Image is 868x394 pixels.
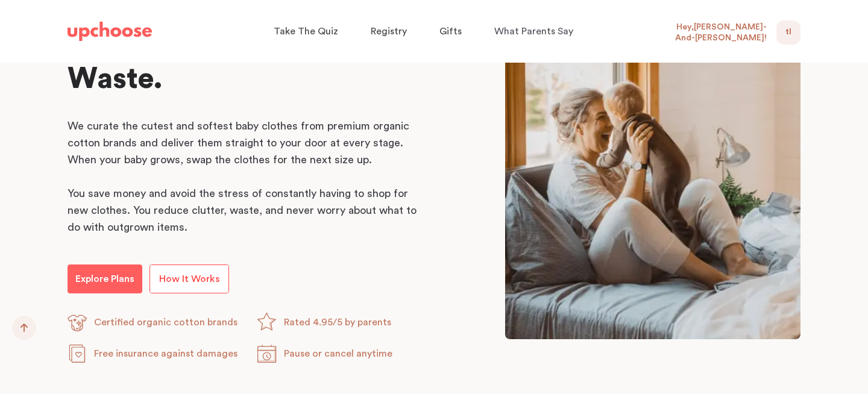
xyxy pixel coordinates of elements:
[505,23,800,339] img: Mom playing with her baby in a garden
[274,20,342,43] a: Take The Quiz
[149,264,229,293] a: How It Works
[94,317,237,327] span: Certified organic cotton brands
[68,117,423,168] p: We curate the cutest and softest baby clothes from premium organic cotton brands and deliver them...
[68,19,152,44] a: UpChoose
[68,22,152,41] img: UpChoose
[785,25,791,40] span: TL
[159,274,220,284] span: How It Works
[284,317,391,327] span: Rated 4.95/5 by parents
[68,264,142,293] a: Explore Plans
[668,22,767,43] div: Hey, [PERSON_NAME]-And-[PERSON_NAME] !
[94,349,237,358] span: Free insurance against damages
[494,20,577,43] a: What Parents Say
[439,20,465,43] a: Gifts
[371,27,407,36] span: Registry
[75,272,134,286] p: Explore Plans
[284,349,392,358] span: Pause or cancel anytime
[439,27,462,36] span: Gifts
[68,185,423,236] p: You save money and avoid the stress of constantly having to shop for new clothes. You reduce clut...
[274,27,338,36] span: Take The Quiz
[494,27,573,36] span: What Parents Say
[371,20,410,43] a: Registry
